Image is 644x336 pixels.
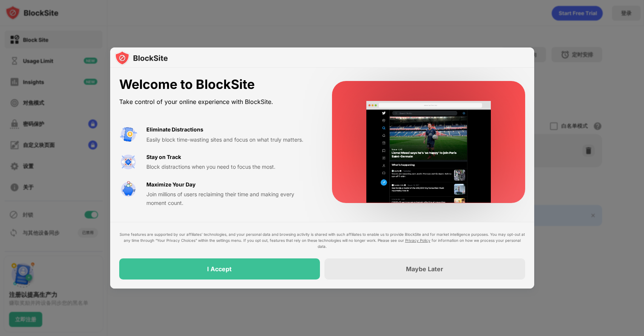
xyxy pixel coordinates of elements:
[119,153,137,171] img: value-focus.svg
[146,153,181,161] div: Stay on Track
[119,180,137,199] img: value-safe-time.svg
[146,190,314,207] div: Join millions of users reclaiming their time and making every moment count.
[119,96,314,107] div: Take control of your online experience with BlockSite.
[115,50,168,66] img: logo-blocksite.svg
[146,125,203,134] div: Eliminate Distractions
[119,231,525,249] div: Some features are supported by our affiliates’ technologies, and your personal data and browsing ...
[146,136,314,144] div: Easily block time-wasting sites and focus on what truly matters.
[146,180,195,189] div: Maximize Your Day
[207,265,232,273] div: I Accept
[405,238,430,243] a: Privacy Policy
[119,77,314,92] div: Welcome to BlockSite
[119,125,137,144] img: value-avoid-distractions.svg
[406,265,443,273] div: Maybe Later
[146,163,314,171] div: Block distractions when you need to focus the most.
